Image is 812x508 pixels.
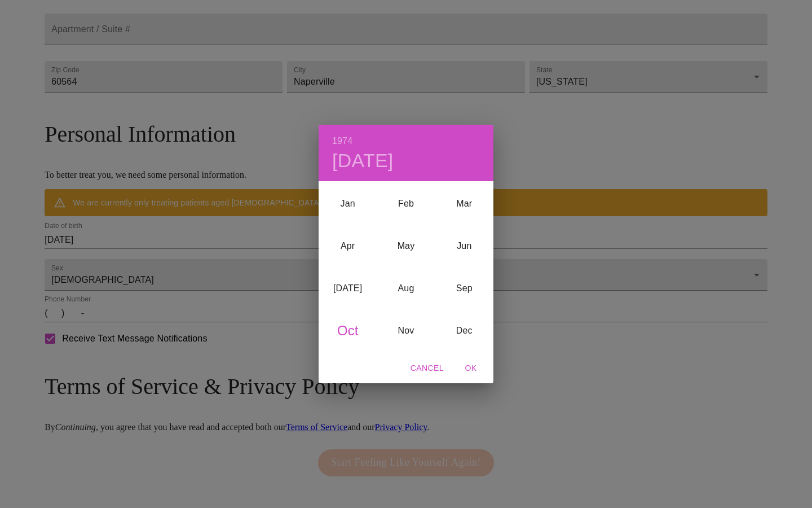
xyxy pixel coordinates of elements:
div: [DATE] [319,268,377,310]
span: Cancel [411,361,444,375]
button: Cancel [406,358,448,379]
div: Aug [377,268,435,310]
div: Mar [435,183,493,225]
div: Feb [377,183,435,225]
button: 1974 [332,133,352,149]
div: Oct [319,310,377,352]
div: Jan [319,183,377,225]
div: Dec [435,310,493,352]
div: Apr [319,225,377,268]
button: OK [453,358,489,379]
div: Sep [435,268,493,310]
button: [DATE] [332,149,394,173]
div: Jun [435,225,493,268]
div: Nov [377,310,435,352]
div: May [377,225,435,268]
span: OK [457,361,484,375]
